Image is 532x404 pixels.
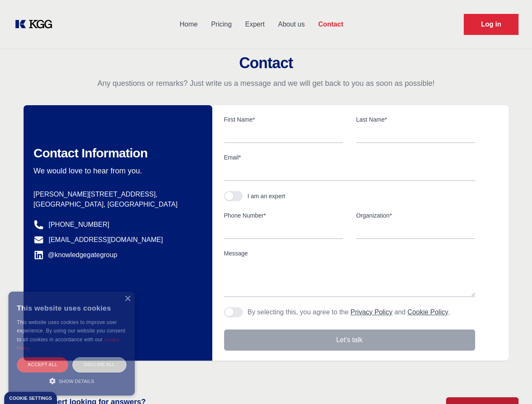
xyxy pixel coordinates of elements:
[34,166,199,176] p: We would love to hear from you.
[271,13,311,35] a: About us
[173,13,204,35] a: Home
[204,13,238,35] a: Pricing
[17,319,125,343] span: This website uses cookies to improve user experience. By using our website you consent to all coo...
[407,308,448,316] a: Cookie Policy
[224,115,343,124] label: First Name*
[17,298,126,318] div: This website uses cookies
[49,220,110,230] a: [PHONE_NUMBER]
[248,307,450,317] p: By selecting this, you agree to the and .
[34,146,199,161] h2: Contact Information
[350,308,393,316] a: Privacy Policy
[356,115,475,124] label: Last Name*
[311,13,350,35] a: Contact
[224,330,475,351] button: Let's talk
[17,357,68,372] div: Accept all
[9,396,52,401] div: Cookie settings
[224,211,343,220] label: Phone Number*
[464,14,519,35] a: Request Demo
[224,153,475,162] label: Email*
[34,250,118,260] a: @knowledgegategroup
[59,379,94,384] span: Show details
[238,13,271,35] a: Expert
[13,18,59,31] a: KOL Knowledge Platform: Talk to Key External Experts (KEE)
[224,249,475,258] label: Message
[34,199,199,210] p: [GEOGRAPHIC_DATA], [GEOGRAPHIC_DATA]
[17,337,120,351] a: Cookie Policy
[10,78,522,88] p: Any questions or remarks? Just write us a message and we will get back to you as soon as possible!
[490,364,532,404] iframe: Chat Widget
[17,377,126,385] div: Show details
[72,357,126,372] div: Decline all
[356,211,475,220] label: Organization*
[49,235,163,245] a: [EMAIL_ADDRESS][DOMAIN_NAME]
[34,189,199,199] p: [PERSON_NAME][STREET_ADDRESS],
[10,55,522,72] h2: Contact
[248,192,286,200] div: I am an expert
[124,296,131,302] div: Close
